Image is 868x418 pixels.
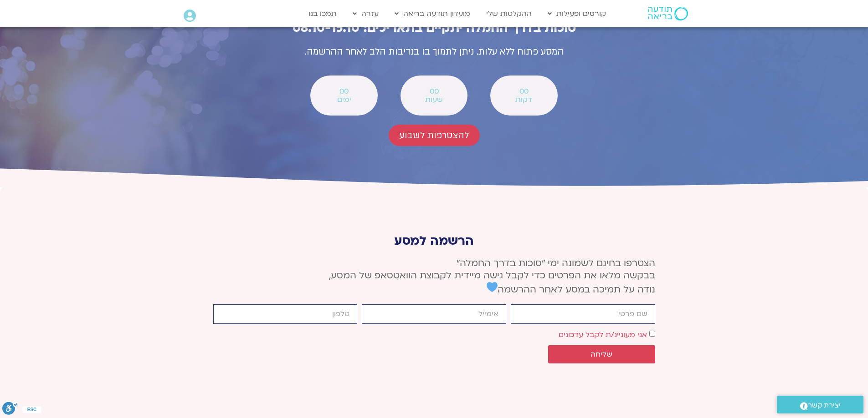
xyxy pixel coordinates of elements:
span: 00 [502,87,545,96]
img: 💙 [487,282,498,292]
p: המסע פתוח ללא עלות. ניתן לתמוך בו בנדיבות הלב לאחר ההרשמה. [234,44,635,60]
a: קורסים ופעילות [543,5,611,22]
span: ימים [322,96,365,104]
input: מותר להשתמש רק במספרים ותווי טלפון (#, -, *, וכו'). [213,304,358,324]
input: אימייל [362,304,506,324]
input: שם פרטי [511,304,655,324]
span: נודה על תמיכה במסע לאחר ההרשמה [487,283,655,296]
img: תודעה בריאה [648,7,688,20]
span: שעות [412,96,456,104]
span: שליחה [591,350,612,358]
span: 00 [322,87,365,96]
h2: סוכות בדרך החמלה יתקיים בתאריכים: 08.10-15.10 [234,21,635,35]
button: שליחה [548,345,655,363]
a: עזרה [348,5,383,22]
p: הצטרפו בחינם לשמונה ימי ״סוכות בדרך החמלה״ [213,257,655,296]
form: טופס חדש [213,304,655,368]
a: מועדון תודעה בריאה [390,5,475,22]
span: בבקשה מלאו את הפרטים כדי לקבל גישה מיידית לקבוצת הוואטסאפ של המסע, [329,269,655,282]
a: יצירת קשר [777,396,863,413]
span: דקות [502,96,545,104]
span: להצטרפות לשבוע [400,130,469,141]
span: 00 [412,87,456,96]
a: ההקלטות שלי [482,5,536,22]
a: תמכו בנו [304,5,341,22]
a: להצטרפות לשבוע [389,125,480,146]
label: אני מעוניינ/ת לקבל עדכונים [559,330,647,340]
p: הרשמה למסע [213,234,655,248]
span: יצירת קשר [808,399,841,412]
